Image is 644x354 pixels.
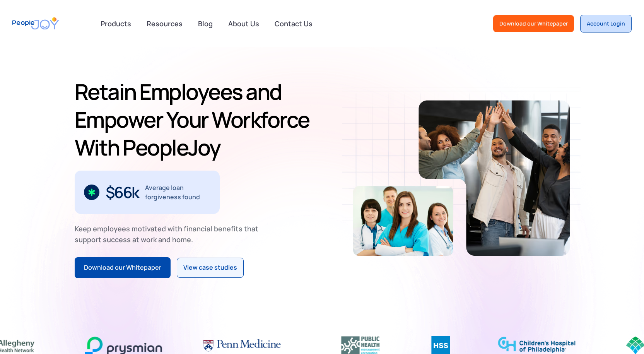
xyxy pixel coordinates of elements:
div: Account Login [587,20,625,27]
a: Download our Whitepaper [75,257,171,278]
a: Account Login [580,15,632,32]
a: About Us [224,15,264,32]
img: Retain-Employees-PeopleJoy [353,186,453,256]
a: home [12,12,59,34]
div: $66k [106,186,139,198]
img: Retain-Employees-PeopleJoy [419,100,570,256]
a: Blog [193,15,217,32]
a: View case studies [177,258,244,278]
div: 2 / 3 [75,171,220,214]
div: Products [96,16,136,31]
a: Download our Whitepaper [493,15,574,32]
a: Contact Us [270,15,317,32]
a: Resources [142,15,187,32]
div: Download our Whitepaper [499,20,568,27]
div: Average loan forgiveness found [145,183,210,202]
div: View case studies [183,263,237,273]
h1: Retain Employees and Empower Your Workforce With PeopleJoy [75,78,319,161]
div: Download our Whitepaper [84,263,161,273]
div: Keep employees motivated with financial benefits that support success at work and home. [75,223,265,245]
